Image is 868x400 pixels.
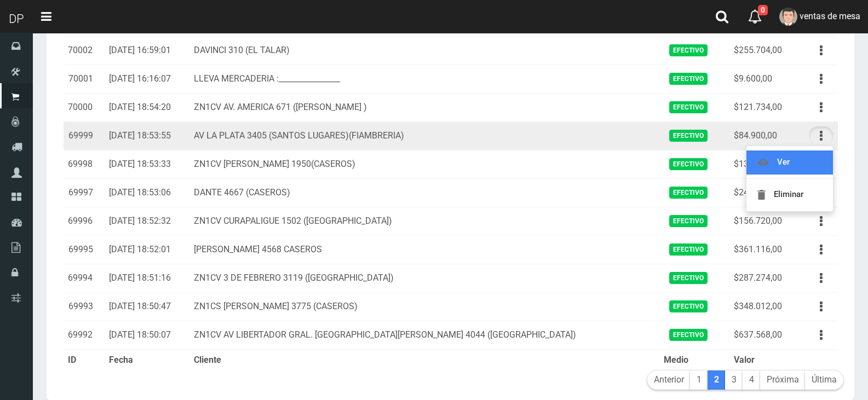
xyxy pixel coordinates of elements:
[189,321,659,349] td: ZN1CV AV LIBERTADOR GRAL. [GEOGRAPHIC_DATA][PERSON_NAME] 4044 ([GEOGRAPHIC_DATA])
[669,158,708,170] span: Efectivo
[189,121,659,150] td: AV LA PLATA 3405 (SANTOS LUGARES)(FIAMBRERIA)
[105,321,189,349] td: [DATE] 18:50:07
[729,235,798,264] td: $361.116,00
[64,121,105,150] td: 69999
[105,292,189,321] td: [DATE] 18:50:47
[746,183,833,207] a: Eliminar
[725,370,743,390] a: 3
[669,130,708,141] span: Efectivo
[729,321,798,349] td: $637.568,00
[729,36,798,65] td: $255.704,00
[189,264,659,292] td: ZN1CV 3 DE FEBRERO 3119 ([GEOGRAPHIC_DATA])
[669,73,708,84] span: Efectivo
[105,36,189,65] td: [DATE] 16:59:01
[105,121,189,150] td: [DATE] 18:53:55
[729,150,798,178] td: $131.664,00
[64,292,105,321] td: 69993
[64,349,105,370] th: ID
[669,244,708,255] span: Efectivo
[800,11,860,21] span: ventas de mesa
[729,178,798,207] td: $246.926,00
[189,207,659,235] td: ZN1CV CURAPALIGUE 1502 ([GEOGRAPHIC_DATA])
[669,272,708,283] span: Efectivo
[729,121,798,150] td: $84.900,00
[64,264,105,292] td: 69994
[746,150,833,175] a: Ver
[189,349,659,370] th: Cliente
[189,150,659,178] td: ZN1CV [PERSON_NAME] 1950(CASEROS)
[105,235,189,264] td: [DATE] 18:52:01
[760,370,806,390] a: Próxima
[105,178,189,207] td: [DATE] 18:53:06
[669,44,708,56] span: Efectivo
[189,292,659,321] td: ZN1CS [PERSON_NAME] 3775 (CASEROS)
[669,329,708,340] span: Efectivo
[189,93,659,121] td: ZN1CV AV. AMERICA 671 ([PERSON_NAME] )
[105,93,189,121] td: [DATE] 18:54:20
[64,207,105,235] td: 69996
[189,65,659,93] td: LLEVA MERCADERIA :________________
[669,300,708,312] span: Efectivo
[64,235,105,264] td: 69995
[64,178,105,207] td: 69997
[64,150,105,178] td: 69998
[189,36,659,65] td: DAVINCI 310 (EL TALAR)
[105,65,189,93] td: [DATE] 16:16:07
[669,215,708,227] span: Efectivo
[805,370,843,390] a: Última
[105,150,189,178] td: [DATE] 18:53:33
[729,292,798,321] td: $348.012,00
[64,36,105,65] td: 70002
[758,5,768,15] span: 0
[729,264,798,292] td: $287.274,00
[105,207,189,235] td: [DATE] 18:52:32
[105,264,189,292] td: [DATE] 18:51:16
[189,178,659,207] td: DANTE 4667 (CASEROS)
[669,187,708,198] span: Efectivo
[729,93,798,121] td: $121.734,00
[779,8,797,26] img: User Image
[729,349,798,370] th: Valor
[669,101,708,113] span: Efectivo
[64,321,105,349] td: 69992
[729,65,798,93] td: $9.600,00
[64,65,105,93] td: 70001
[189,235,659,264] td: [PERSON_NAME] 4568 CASEROS
[729,207,798,235] td: $156.720,00
[64,93,105,121] td: 70000
[105,349,189,370] th: Fecha
[659,349,729,370] th: Medio
[714,374,719,385] b: 2
[647,370,691,390] a: Anterior
[743,370,761,390] a: 4
[690,370,708,390] a: 1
